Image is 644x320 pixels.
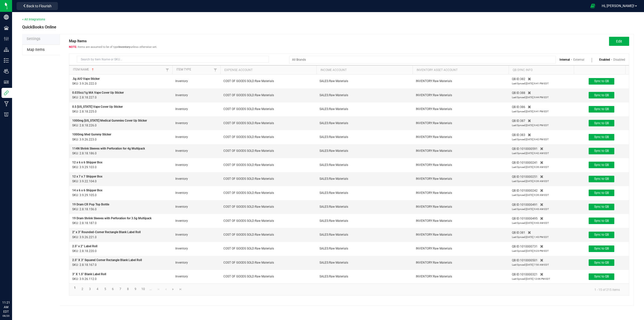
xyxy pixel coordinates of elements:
[17,2,58,10] button: Back to Flourish
[72,249,169,254] p: SKU: 2.8.18.220.0
[290,56,549,63] input: All Brands
[512,216,520,221] span: QB ID:
[175,261,188,264] span: Inventory
[72,137,169,142] p: SKU: 3.9.26.223.0
[220,65,316,75] th: Expense Account
[27,37,40,41] span: Settings
[599,58,610,61] a: Enabled
[512,263,526,266] span: Last Synced:
[72,179,169,184] p: SKU: 3.9.22.104.0
[512,138,526,141] span: Last Synced:
[72,133,111,136] span: 1000mg Med Gummy Sticker
[616,39,622,43] span: Edit
[526,138,549,141] span: [DATE] 9:42 PM EDT
[175,135,188,139] span: Inventory
[520,188,538,193] span: 1010000242
[520,133,525,137] span: 383
[512,105,520,109] span: QB ID:
[512,202,520,207] span: QB ID:
[512,174,520,179] span: QB ID:
[512,188,520,193] span: QB ID:
[147,286,154,293] a: Page 11
[589,162,614,168] button: Sync to QB
[526,152,549,155] span: [DATE] 9:42 AM EDT
[175,149,188,153] span: Inventory
[594,163,609,167] span: Sync to QB
[512,272,520,277] span: QB ID:
[520,272,538,277] span: 1010000321
[319,219,348,223] span: SALES:Raw Materials
[223,79,274,83] span: COST OF GOODS SOLD:Raw Materials
[170,286,177,293] a: Go to the next page
[416,233,452,236] span: INVENTORY:Raw Materials
[72,263,169,267] p: SKU: 2.8.18.167.0
[512,133,520,137] span: QB ID:
[223,177,274,181] span: COST OF GOODS SOLD:Raw Materials
[594,177,609,181] span: Sync to QB
[4,47,9,52] inline-svg: Distribution
[319,79,348,83] span: SALES:Raw Materials
[175,107,188,111] span: Inventory
[520,147,538,151] span: 1010000591
[526,96,549,99] span: [DATE] 9:44 PM EDT
[72,203,109,206] span: 19 Dram CR Pop Top Bottle
[520,119,525,123] span: 387
[223,135,274,139] span: COST OF GOODS SOLD:Raw Materials
[69,45,157,49] span: Items are assumed to be of type unless otherwise set.
[77,56,269,63] input: Search by Item Name or SKU...
[520,230,525,235] span: 381
[223,219,274,223] span: COST OF GOODS SOLD:Raw Materials
[72,235,169,240] p: SKU: 3.9.26.221.0
[4,80,9,85] inline-svg: User Roles
[72,147,145,150] span: 114N Shrink Sleeves with Perforation for 4g Multipack
[609,37,629,46] button: Edit
[416,247,452,250] span: INVENTORY:Raw Materials
[72,244,97,248] span: 2.5" x 2" Label Roll
[319,233,348,236] span: SALES:Raw Materials
[526,194,549,196] span: [DATE] 9:39 AM EDT
[73,68,164,72] a: Item NameSortable
[589,273,614,280] button: Sync to QB
[594,93,609,97] span: Sync to QB
[587,1,598,11] span: Open Ecommerce Menu
[72,95,169,100] p: SKU: 2.8.18.227.0
[520,202,538,207] span: 1010000491
[416,107,452,111] span: INVENTORY:Raw Materials
[72,165,169,170] p: SKU: 3.9.29.103.0
[512,244,520,249] span: QB ID:
[589,190,614,196] button: Sync to QB
[520,160,538,165] span: 1010000241
[179,287,183,291] span: Go to the last page
[164,67,170,73] a: Filter
[590,286,624,293] kendo-pager-info: 1 - 15 of 215 items
[526,250,549,252] span: [DATE] 9:23 PM EDT
[86,286,94,293] a: Page 3
[176,68,212,72] a: Item TypeSortable
[319,275,348,278] span: SALES:Raw Materials
[594,107,609,111] span: Sync to QB
[72,105,123,109] span: 0.5 [US_STATE] Vape Cover Up Sticker
[526,124,549,127] span: [DATE] 9:42 PM EDT
[594,191,609,195] span: Sync to QB
[512,82,526,85] span: Last Synced:
[223,191,274,195] span: COST OF GOODS SOLD:Raw Materials
[72,175,102,178] span: 12 x 7 x 7 Shipper Box
[94,286,101,293] a: Page 4
[175,233,188,236] span: Inventory
[416,121,452,125] span: INVENTORY:Raw Materials
[594,149,609,153] span: Sync to QB
[512,194,526,196] span: Last Synced:
[4,112,9,117] inline-svg: Billing
[319,149,348,153] span: SALES:Raw Materials
[512,277,526,280] span: Last Synced:
[319,261,348,264] span: SALES:Raw Materials
[27,48,45,52] span: Map Items
[512,230,520,235] span: QB ID:
[4,25,9,30] inline-svg: Facilities
[589,218,614,224] button: Sync to QB
[512,110,526,113] span: Last Synced:
[71,285,78,291] a: Page 1
[589,92,614,98] button: Sync to QB
[520,174,538,179] span: 1010000251
[72,258,142,262] span: 2.5" X 3" Squared Corner Rectangle Blank Label Roll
